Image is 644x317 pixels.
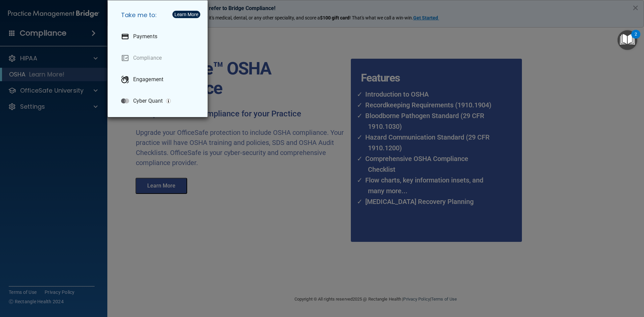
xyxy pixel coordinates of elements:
button: Open Resource Center, 2 new notifications [618,30,637,50]
button: Learn More [172,11,200,18]
a: Cyber Quant [116,92,202,110]
p: Payments [133,33,157,40]
a: Engagement [116,70,202,89]
a: Payments [116,27,202,46]
div: 2 [635,34,637,43]
p: Engagement [133,76,163,83]
div: Learn More [174,12,198,17]
a: Compliance [116,49,202,67]
p: Cyber Quant [133,98,163,104]
h5: Take me to: [116,6,202,24]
